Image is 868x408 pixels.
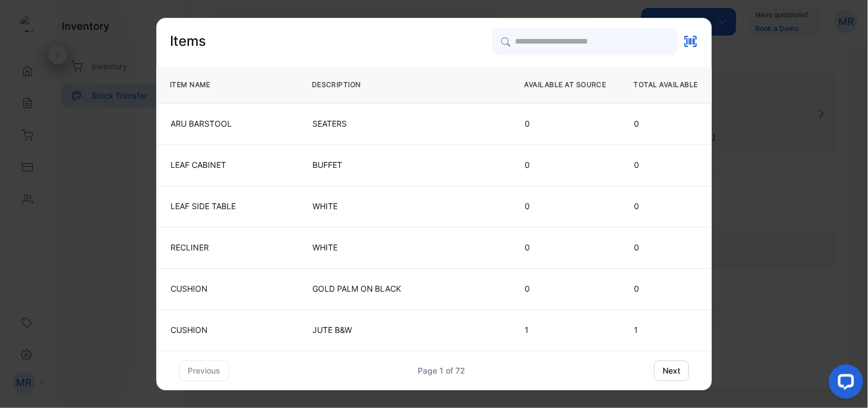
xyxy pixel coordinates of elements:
[312,324,497,336] p: JUTE B&W
[525,242,606,253] p: 0
[654,360,689,381] button: next
[171,283,284,295] p: CUSHION
[418,364,465,376] div: Page 1 of 72
[312,79,497,91] p: DESCRIPTION
[635,201,697,212] p: 0
[170,32,206,51] p: Items
[312,242,497,253] p: WHITE
[635,324,697,336] p: 1
[635,118,697,130] p: 0
[525,283,606,295] p: 0
[525,324,606,336] p: 1
[179,360,229,381] button: previous
[170,79,284,91] p: ITEM NAME
[525,201,606,212] p: 0
[171,118,284,130] p: ARU BARSTOOL
[312,283,497,295] p: GOLD PALM ON BLACK
[312,201,497,212] p: WHITE
[635,159,697,171] p: 0
[171,242,284,253] p: RECLINER
[525,159,606,171] p: 0
[312,118,497,130] p: SEATERS
[634,79,698,91] p: TOTAL AVAILABLE
[171,324,284,336] p: CUSHION
[635,242,697,253] p: 0
[635,283,697,295] p: 0
[525,118,606,130] p: 0
[171,201,284,212] p: LEAF SIDE TABLE
[820,360,868,408] iframe: LiveChat chat widget
[171,159,284,171] p: LEAF CABINET
[525,79,607,91] p: AVAILABLE AT SOURCE
[312,159,497,171] p: BUFFET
